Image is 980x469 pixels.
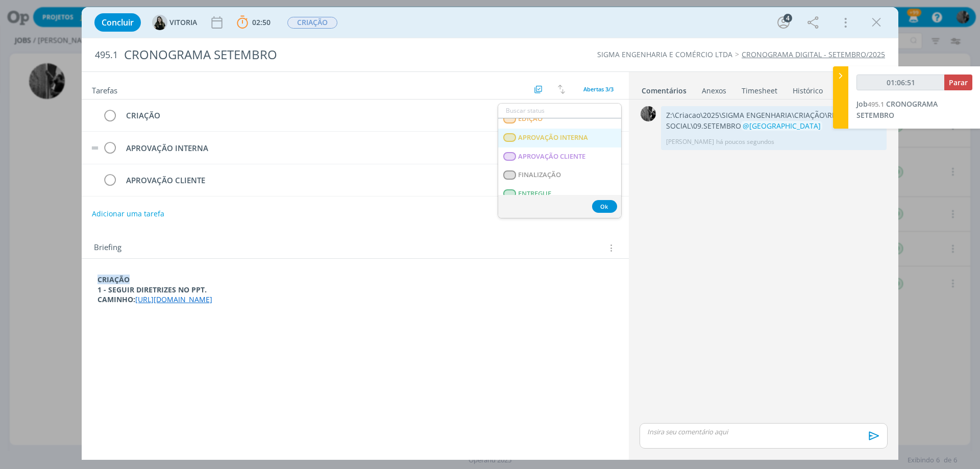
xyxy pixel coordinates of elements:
span: Abertas 3/3 [583,85,614,93]
strong: 1 - SEGUIR DIRETRIZES NO PPT. [97,285,207,294]
div: 4 [783,14,792,22]
div: Anexos [702,86,726,96]
a: Comentários [641,81,687,96]
div: CRIAÇÃO [121,109,507,122]
strong: CRIAÇÃO [97,275,130,284]
span: @[GEOGRAPHIC_DATA] [743,121,821,131]
button: Ok [592,200,617,213]
button: Concluir [94,13,141,32]
strong: CAMINHO: [97,294,135,304]
span: EDIÇÃO [518,115,543,123]
div: CRONOGRAMA SETEMBRO [120,42,552,67]
span: Briefing [94,241,121,255]
button: Parar [944,75,972,90]
span: CRIAÇÃO [287,17,337,29]
span: Parar [949,78,968,87]
span: Tarefas [92,83,117,95]
span: APROVAÇÃO CLIENTE [518,153,585,161]
span: 495.1 [95,50,118,61]
a: Timesheet [741,81,778,96]
a: [URL][DOMAIN_NAME] [135,294,212,304]
button: VVITORIA [152,15,197,30]
img: arrow-down-up.svg [558,85,565,94]
div: APROVAÇÃO CLIENTE [121,174,518,187]
span: ENTREGUE [518,190,551,198]
p: Z:\Criacao\2025\SIGMA ENGENHARIA\CRIAÇÃO\REDE SOCIAL\09.SETEMBRO [666,110,881,131]
input: Buscar status [498,104,621,118]
a: Histórico [792,81,823,96]
button: 4 [775,14,792,31]
a: SIGMA ENGENHARIA E COMÉRCIO LTDA [597,50,732,59]
button: CRIAÇÃO [287,16,338,29]
span: CRONOGRAMA SETEMBRO [856,99,938,120]
span: 495.1 [868,100,884,109]
div: dialog [82,7,898,460]
button: Adicionar uma tarefa [91,205,165,223]
div: APROVAÇÃO INTERNA [121,142,518,155]
span: Concluir [102,18,134,27]
span: VITORIA [169,19,197,26]
img: drag-icon.svg [91,146,99,150]
span: 02:50 [252,17,271,27]
span: FINALIZAÇÃO [518,171,561,179]
img: V [152,15,167,30]
a: Job495.1CRONOGRAMA SETEMBRO [856,99,938,120]
button: 02:50 [234,14,273,31]
p: [PERSON_NAME] [666,137,714,146]
a: CRONOGRAMA DIGITAL - SETEMBRO/2025 [742,50,885,59]
span: há poucos segundos [716,137,774,146]
img: P [641,106,656,121]
span: APROVAÇÃO INTERNA [518,134,588,142]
